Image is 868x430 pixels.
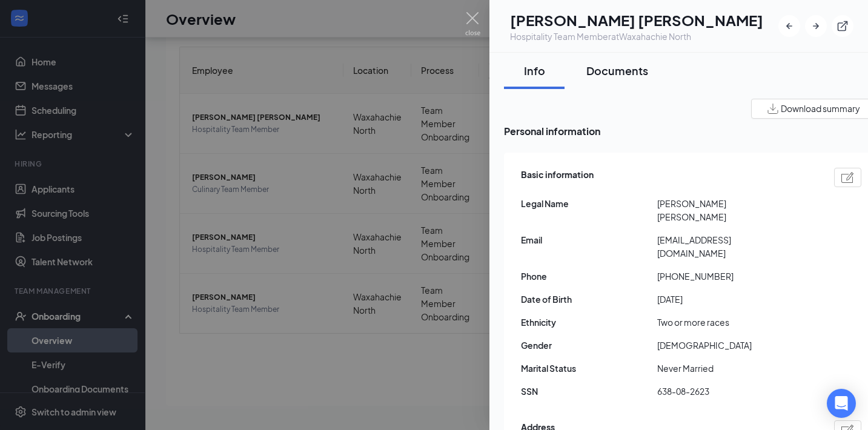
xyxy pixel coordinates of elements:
[586,63,648,78] div: Documents
[657,293,793,306] span: [DATE]
[521,270,657,283] span: Phone
[521,197,657,210] span: Legal Name
[810,20,822,32] svg: ArrowRight
[521,385,657,398] span: SSN
[657,316,793,329] span: Two or more races
[781,102,860,115] span: Download summary
[805,15,827,37] button: ArrowRight
[657,362,793,375] span: Never Married
[827,389,856,418] div: Open Intercom Messenger
[778,15,800,37] button: ArrowLeftNew
[521,233,657,246] span: Email
[837,20,849,32] svg: ExternalLink
[516,63,552,78] div: Info
[657,385,793,398] span: 638-08-2623
[657,197,793,223] span: [PERSON_NAME] [PERSON_NAME]
[521,293,657,306] span: Date of Birth
[783,20,795,32] svg: ArrowLeftNew
[657,270,793,283] span: [PHONE_NUMBER]
[521,362,657,375] span: Marital Status
[657,339,793,352] span: [DEMOGRAPHIC_DATA]
[657,233,793,260] span: [EMAIL_ADDRESS][DOMAIN_NAME]
[832,15,853,37] button: ExternalLink
[521,168,594,187] span: Basic information
[510,30,763,42] div: Hospitality Team Member at Waxahachie North
[510,10,763,30] h1: [PERSON_NAME] [PERSON_NAME]
[521,316,657,329] span: Ethnicity
[521,339,657,352] span: Gender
